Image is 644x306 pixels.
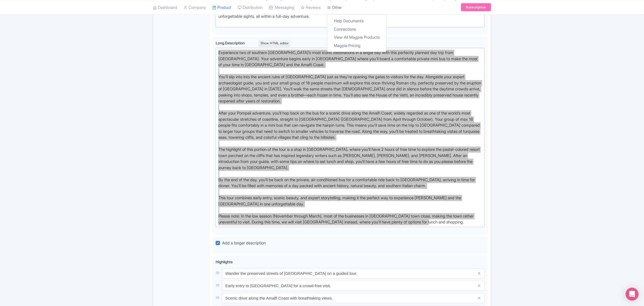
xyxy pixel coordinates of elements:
[626,288,639,301] div: Open Intercom Messenger
[222,240,266,245] span: Add a longer description
[218,50,482,225] div: Experience two of southern [GEOGRAPHIC_DATA]’s most iconic destinations in a single day with this...
[327,33,386,42] a: View All Magpie Products
[327,25,386,33] a: Connections
[216,41,246,45] span: Long Description
[461,3,491,11] a: Subscription
[216,259,233,264] span: Highlights
[259,41,290,46] div: Show HTML editor
[327,41,386,50] a: Magpie Pricing
[327,17,386,25] a: Help Documents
